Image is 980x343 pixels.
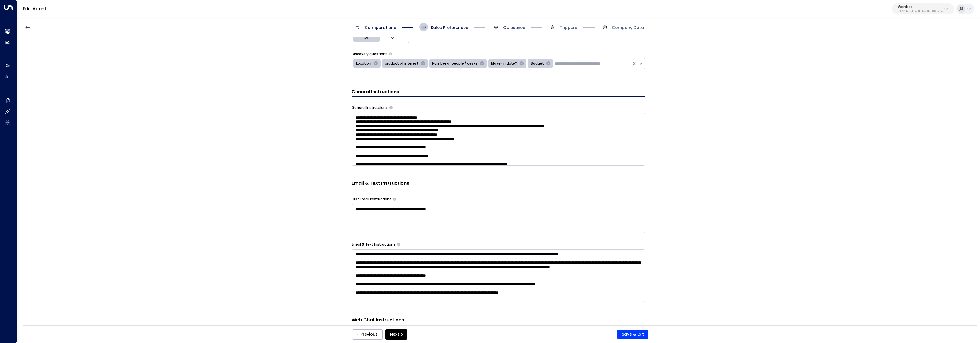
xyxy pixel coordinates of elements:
span: Configurations [365,25,396,30]
label: General Instructions [352,105,388,110]
span: Objectives [503,25,525,30]
div: Location [354,60,372,67]
div: Budget [529,60,545,67]
div: product of interest [383,60,419,67]
h3: Email & Text Instructions [352,180,645,188]
div: Move-in date? [489,60,518,67]
button: Select the types of questions the agent should use to engage leads in initial emails. These help ... [389,52,392,55]
span: Triggers [560,25,577,30]
div: Remove Location [372,60,379,67]
div: Platform [352,31,409,43]
button: Provide any specific instructions you want the agent to follow only when responding to leads via ... [397,243,400,246]
h3: General Instructions [352,88,645,97]
button: Save & Exit [617,330,648,339]
button: Specify instructions for the agent's first email only, such as introductory content, special offe... [393,198,396,201]
label: Discovery questions [352,51,387,57]
div: Remove Move-in date? [518,60,525,67]
label: First Email Instructions [352,197,391,202]
button: Previous [352,329,383,340]
div: Remove Budget [545,60,552,67]
div: Remove Number of people / desks [478,60,486,67]
p: 5907e685-ac3d-4b15-8777-6be708435e94 [898,10,943,13]
span: Sales Preferences [431,25,468,30]
button: Off [380,32,409,43]
div: Remove product of interest [419,60,427,67]
p: Workbox [898,5,943,9]
label: Email & Text Instructions [352,242,395,247]
button: Provide any specific instructions you want the agent to follow when responding to leads. This app... [389,106,393,109]
span: Company Data [612,25,644,30]
h3: Web Chat Instructions [352,317,645,325]
button: Next [385,329,407,340]
button: On [352,32,380,43]
a: Edit Agent [23,5,46,12]
div: Number of people / desks [430,60,478,67]
button: Workbox5907e685-ac3d-4b15-8777-6be708435e94 [892,3,954,14]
